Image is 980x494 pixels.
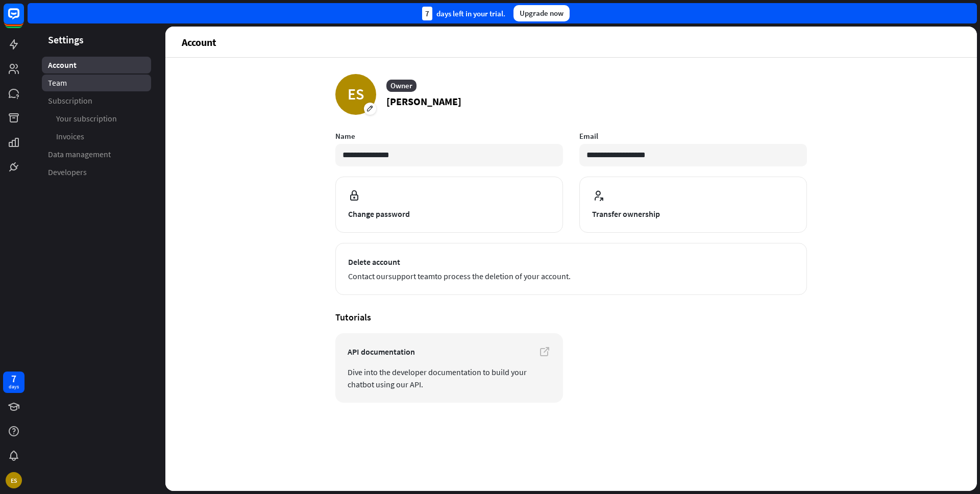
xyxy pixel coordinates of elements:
[579,177,807,233] button: Transfer ownership
[348,366,551,390] span: Dive into the developer documentation to build your chatbot using our API.
[335,333,563,403] a: API documentation Dive into the developer documentation to build your chatbot using our API.
[48,149,111,160] span: Data management
[42,92,151,109] a: Subscription
[42,146,151,163] a: Data management
[335,243,807,295] button: Delete account Contact oursupport teamto process the deletion of your account.
[11,374,16,383] div: 7
[422,7,432,20] div: 7
[335,74,376,115] div: ES
[348,256,794,268] span: Delete account
[513,5,570,21] div: Upgrade now
[8,4,39,35] button: Open LiveChat chat widget
[348,345,551,358] span: API documentation
[48,167,87,178] span: Developers
[422,7,505,20] div: days left in your trial.
[6,472,22,488] div: ES
[28,33,165,46] header: Settings
[348,208,550,220] span: Change password
[42,164,151,181] a: Developers
[388,271,435,281] a: support team
[56,113,117,124] span: Your subscription
[386,80,416,92] div: Owner
[42,75,151,91] a: Team
[42,110,151,127] a: Your subscription
[592,208,794,220] span: Transfer ownership
[335,311,807,323] h4: Tutorials
[579,131,807,141] label: Email
[48,95,92,106] span: Subscription
[386,94,461,109] p: [PERSON_NAME]
[165,27,977,57] header: Account
[48,60,77,70] span: Account
[48,78,67,88] span: Team
[42,128,151,145] a: Invoices
[56,131,84,142] span: Invoices
[335,131,563,141] label: Name
[3,372,24,393] a: 7 days
[335,177,563,233] button: Change password
[348,270,794,282] span: Contact our to process the deletion of your account.
[9,383,19,390] div: days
